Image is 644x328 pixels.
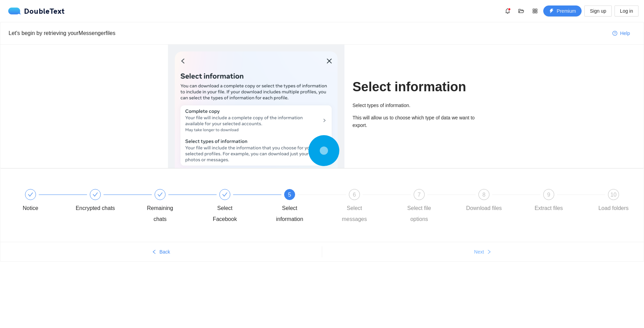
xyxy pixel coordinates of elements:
[418,192,421,198] span: 7
[584,5,611,16] button: Sign up
[28,192,33,197] span: check
[466,203,502,214] div: Download files
[464,189,529,214] div: 8Download files
[590,7,606,15] span: Sign up
[530,8,540,14] span: appstore
[502,5,513,16] button: bell
[159,248,170,256] span: Back
[222,192,228,197] span: check
[610,192,617,198] span: 10
[76,203,115,214] div: Encrypted chats
[11,189,75,214] div: Notice
[353,102,476,109] p: Select types of information.
[612,31,617,36] span: question-circle
[598,203,629,214] div: Load folders
[530,5,540,16] button: appstore
[615,5,639,16] button: Log in
[516,5,527,16] button: folder-open
[9,29,607,37] div: Let's begin by retrieving your Messenger files
[205,203,245,225] div: Select Facebook
[353,79,476,95] h1: Select information
[353,114,476,129] p: This will allow us to choose which type of data we want to export.
[535,203,563,214] div: Extract files
[8,8,65,14] a: logoDoubleText
[547,192,550,198] span: 9
[270,189,335,225] div: 5Select information
[8,8,24,14] img: logo
[335,189,399,225] div: 6Select messages
[0,246,322,257] button: leftBack
[23,203,38,214] div: Notice
[557,7,576,15] span: Premium
[288,192,291,198] span: 5
[483,192,486,198] span: 8
[607,28,635,39] button: question-circleHelp
[549,9,554,14] span: thunderbolt
[322,246,644,257] button: Nextright
[620,30,630,37] span: Help
[140,203,180,225] div: Remaining chats
[502,8,513,14] span: bell
[353,192,356,198] span: 6
[93,192,98,197] span: check
[152,249,157,255] span: left
[399,203,439,225] div: Select file options
[399,189,464,225] div: 7Select file options
[75,189,140,214] div: Encrypted chats
[594,189,633,214] div: 10Load folders
[620,7,633,15] span: Log in
[8,8,65,14] div: DoubleText
[335,203,374,225] div: Select messages
[487,249,491,255] span: right
[529,189,594,214] div: 9Extract files
[474,248,484,256] span: Next
[270,203,309,225] div: Select information
[205,189,270,225] div: Select Facebook
[157,192,163,197] span: check
[543,5,582,16] button: thunderboltPremium
[140,189,205,225] div: Remaining chats
[516,8,526,14] span: folder-open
